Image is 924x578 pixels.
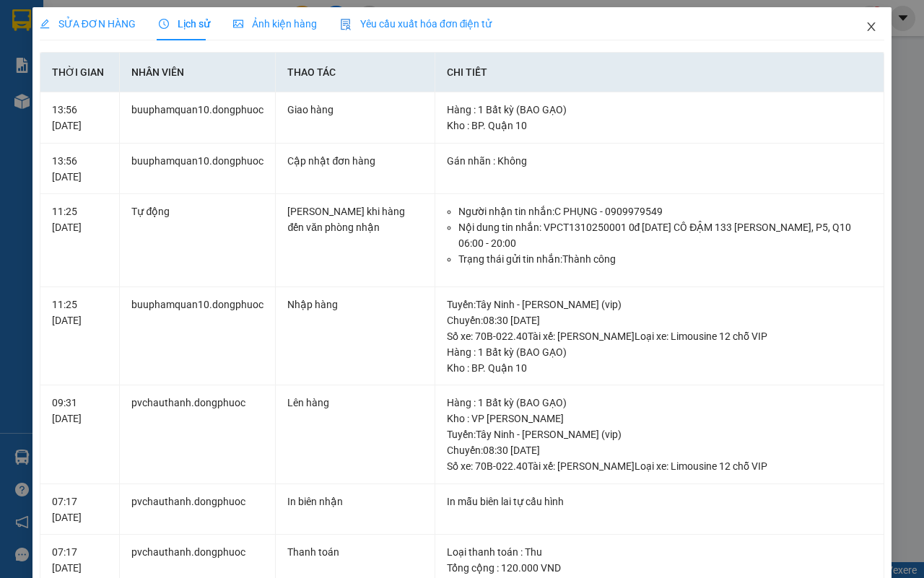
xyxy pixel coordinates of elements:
div: Kho : BP. Quận 10 [447,118,873,133]
span: picture [233,19,243,29]
div: 11:25 [DATE] [52,297,108,328]
span: In ngày: [4,105,88,113]
div: 09:31 [DATE] [52,395,108,426]
span: 12:01:31 [DATE] [32,105,88,113]
div: [PERSON_NAME] khi hàng đến văn phòng nhận [287,203,422,235]
div: Tuyến : Tây Ninh - [PERSON_NAME] (vip) Chuyến: 08:30 [DATE] Số xe: 70B-022.40 Tài xế: [PERSON_NAM... [447,426,873,474]
img: logo [5,9,69,72]
div: 07:17 [DATE] [52,544,108,576]
div: 11:25 [DATE] [52,203,108,235]
span: 01 Võ Văn Truyện, KP.1, Phường 2 [114,43,199,61]
span: close [866,21,877,32]
li: Trạng thái gửi tin nhắn: Thành công [458,251,873,267]
div: In mẫu biên lai tự cấu hình [447,494,873,509]
div: Hàng : 1 Bất kỳ (BAO GẠO) [447,395,873,411]
span: VPCT1310250003 [72,92,152,102]
td: pvchauthanh.dongphuoc [120,484,276,535]
th: Thời gian [40,53,121,92]
span: ----------------------------------------- [39,78,177,89]
div: 13:56 [DATE] [52,153,108,185]
span: SỬA ĐƠN HÀNG [40,18,136,30]
th: Chi tiết [435,53,885,92]
button: Close [851,7,892,48]
span: Ảnh kiện hàng [233,18,317,30]
th: Nhân viên [120,53,276,92]
div: Nhập hàng [287,297,422,312]
li: Người nhận tin nhắn: C PHỤNG - 0909979549 [458,203,873,219]
span: Bến xe [GEOGRAPHIC_DATA] [114,23,194,41]
th: Thao tác [276,53,435,92]
div: Lên hàng [287,395,422,411]
td: Tự động [120,194,276,287]
td: buuphamquan10.dongphuoc [120,144,276,195]
div: Gán nhãn : Không [447,153,873,169]
div: 13:56 [DATE] [52,102,108,133]
span: clock-circle [159,19,169,29]
img: icon [340,19,352,30]
div: Thanh toán [287,544,422,560]
div: Hàng : 1 Bất kỳ (BAO GẠO) [447,102,873,118]
span: [PERSON_NAME]: [4,93,151,102]
span: Lịch sử [159,18,210,30]
span: edit [40,19,50,29]
div: Tổng cộng : 120.000 VND [447,560,873,576]
div: Hàng : 1 Bất kỳ (BAO GẠO) [447,344,873,360]
li: Nội dung tin nhắn: VPCT1310250001 0đ [DATE] CÔ ĐẬM 133 [PERSON_NAME], P5, Q10 06:00 - 20:00 [458,219,873,251]
div: Cập nhật đơn hàng [287,153,422,169]
div: In biên nhận [287,494,422,509]
div: Giao hàng [287,102,422,118]
td: buuphamquan10.dongphuoc [120,92,276,144]
div: Kho : VP [PERSON_NAME] [447,411,873,426]
div: Loại thanh toán : Thu [447,544,873,560]
div: Tuyến : Tây Ninh - [PERSON_NAME] (vip) Chuyến: 08:30 [DATE] Số xe: 70B-022.40 Tài xế: [PERSON_NAM... [447,297,873,344]
div: Kho : BP. Quận 10 [447,360,873,376]
span: Hotline: 19001152 [114,64,177,73]
strong: ĐỒNG PHƯỚC [114,8,198,20]
td: pvchauthanh.dongphuoc [120,385,276,484]
span: Yêu cầu xuất hóa đơn điện tử [340,18,492,30]
div: 07:17 [DATE] [52,494,108,525]
td: buuphamquan10.dongphuoc [120,287,276,386]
